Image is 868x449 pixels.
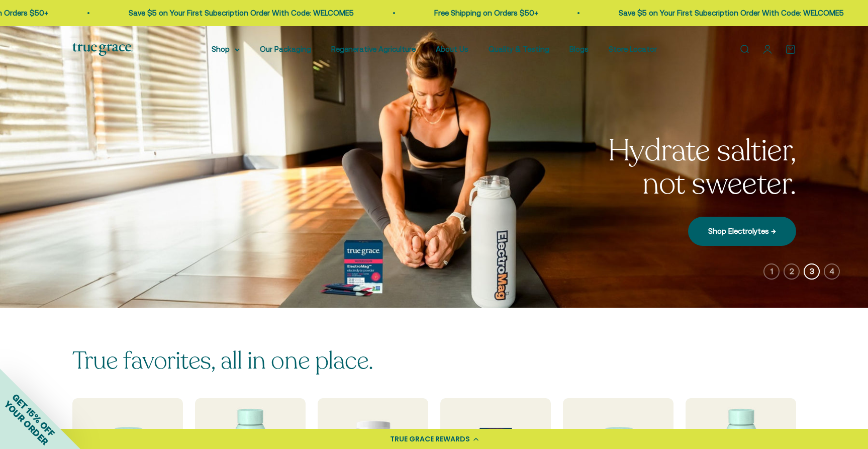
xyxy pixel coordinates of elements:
[804,263,820,280] button: 3
[436,45,468,53] a: About Us
[609,45,657,53] a: Store Locator
[489,45,549,53] a: Quality & Testing
[569,45,589,53] a: Blogs
[260,45,311,53] a: Our Packaging
[433,9,537,17] a: Free Shipping on Orders $50+
[824,263,840,280] button: 4
[10,392,57,438] span: GET 15% OFF
[2,399,50,447] span: YOUR ORDER
[617,7,842,19] p: Save $5 on Your First Subscription Order With Code: WELCOME5
[688,217,796,246] a: Shop Electrolytes →
[608,130,796,205] split-lines: Hydrate saltier, not sweeter.
[331,45,416,53] a: Regenerative Agriculture
[72,344,373,377] split-lines: True favorites, all in one place.
[784,263,800,280] button: 2
[763,263,780,280] button: 1
[212,43,240,55] summary: Shop
[390,434,470,444] div: TRUE GRACE REWARDS
[127,7,352,19] p: Save $5 on Your First Subscription Order With Code: WELCOME5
